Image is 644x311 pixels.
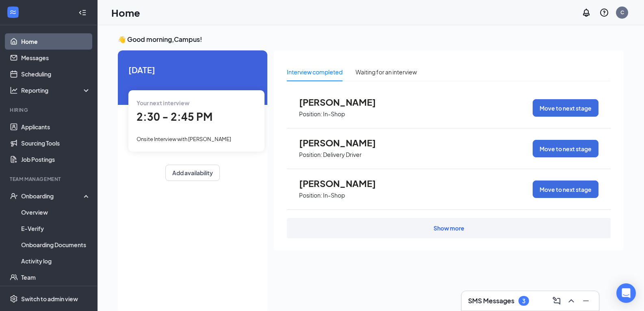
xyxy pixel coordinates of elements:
[299,178,388,189] span: [PERSON_NAME]
[10,107,89,113] div: Hiring
[78,9,87,17] svg: Collapse
[21,50,91,66] a: Messages
[565,294,578,307] button: ChevronUp
[299,137,388,148] span: [PERSON_NAME]
[165,165,220,181] button: Add availability
[111,6,140,20] h1: Home
[599,8,609,17] svg: QuestionInfo
[533,99,598,117] button: Move to next stage
[128,63,257,76] span: [DATE]
[21,66,91,82] a: Scheduling
[21,269,91,285] a: Team
[10,295,18,303] svg: Settings
[21,151,91,167] a: Job Postings
[323,191,345,199] p: In-Shop
[616,283,636,303] div: Open Intercom Messenger
[21,192,84,200] div: Onboarding
[10,192,18,200] svg: UserCheck
[10,176,89,183] div: Team Management
[356,67,417,76] div: Waiting for an interview
[550,294,563,307] button: ComposeMessage
[21,86,91,94] div: Reporting
[620,9,624,16] div: C
[533,140,598,157] button: Move to next stage
[299,110,322,118] p: Position:
[137,136,231,142] span: Onsite Interview with [PERSON_NAME]
[21,119,91,135] a: Applicants
[21,220,91,237] a: E-Verify
[434,224,464,232] div: Show more
[299,191,322,199] p: Position:
[552,296,562,306] svg: ComposeMessage
[21,33,91,50] a: Home
[287,67,343,76] div: Interview completed
[9,8,17,16] svg: WorkstreamLogo
[522,298,525,304] div: 3
[299,97,388,107] span: [PERSON_NAME]
[21,204,91,220] a: Overview
[579,294,592,307] button: Minimize
[533,181,598,198] button: Move to next stage
[137,99,189,107] span: Your next interview
[10,86,18,94] svg: Analysis
[323,151,362,159] p: Delivery Driver
[581,296,591,306] svg: Minimize
[581,8,591,17] svg: Notifications
[118,35,624,44] h3: 👋 Good morning, Campus !
[21,253,91,269] a: Activity log
[21,237,91,253] a: Onboarding Documents
[468,296,514,305] h3: SMS Messages
[137,110,212,123] span: 2:30 - 2:45 PM
[299,151,322,159] p: Position:
[323,110,345,118] p: In-Shop
[21,295,78,303] div: Switch to admin view
[566,296,576,306] svg: ChevronUp
[21,135,91,151] a: Sourcing Tools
